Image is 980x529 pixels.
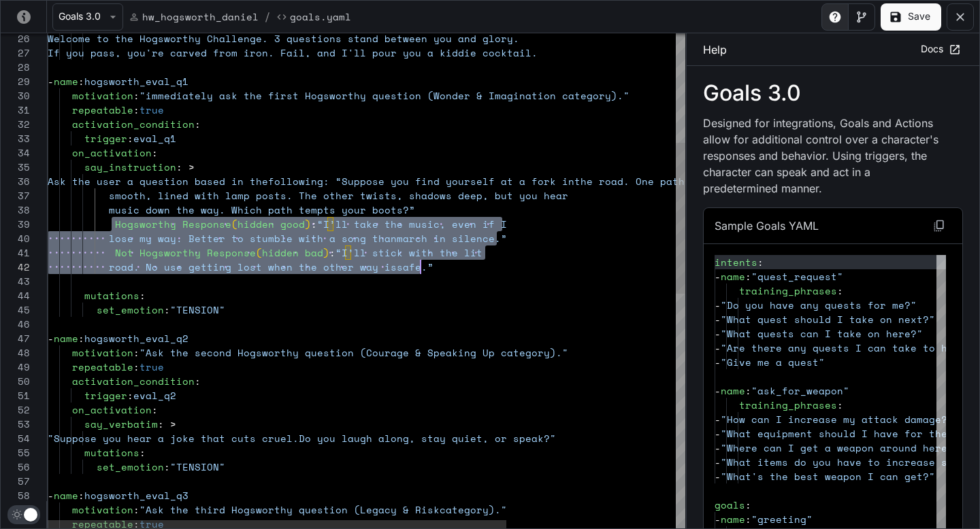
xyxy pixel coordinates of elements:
p: hw_hogsworth_daniel [142,10,259,24]
span: ( [256,245,262,260]
span: : [311,217,317,231]
span: lose my way. Better to stumble with a song than [109,231,397,245]
span: eval_q2 [133,388,176,403]
span: goals [715,498,745,512]
p: Goals 3.0 [703,82,963,104]
span: name [54,488,78,502]
button: Toggle Help panel [821,3,849,31]
button: Copy [927,214,951,238]
div: 45 [1,303,30,317]
p: Goals.yaml [290,10,351,24]
span: : [329,245,336,260]
div: 38 [1,203,30,217]
button: Goals 3.0 [52,3,123,31]
div: 33 [1,131,30,146]
span: : [133,502,140,517]
span: : [78,488,84,502]
span: Welcome to the Hogsworthy Challenge. 3 que [48,31,305,46]
span: Ask the user a question based in the [48,174,268,188]
div: 56 [1,460,30,474]
a: Docs [917,38,963,61]
div: 54 [1,431,30,445]
span: hidden good [238,217,305,231]
span: - [48,74,54,88]
span: - [715,426,721,441]
div: 53 [1,417,30,431]
span: : [757,255,764,269]
span: , and I'll pour you a kiddie cocktail. [305,46,538,60]
span: motivation [72,345,133,360]
span: "Do you have any quests for me?" [721,298,917,312]
span: mutations [84,288,140,303]
span: : > [158,417,176,431]
span: "quest_request" [751,269,843,284]
span: ( [231,217,238,231]
span: "TENSION" [170,460,225,474]
span: : [745,498,751,512]
span: : [78,331,84,345]
div: 50 [1,374,30,388]
span: name [721,383,745,398]
span: "Give me a quest" [721,355,825,369]
div: 43 [1,274,30,288]
p: Sample Goals YAML [715,218,819,234]
span: : [745,383,751,398]
span: : [133,88,140,103]
div: 36 [1,174,30,188]
div: 48 [1,345,30,360]
div: 52 [1,403,30,417]
span: "ask_for_weapon" [751,383,849,398]
span: hogsworth_eval_q1 [84,74,189,88]
span: ) [305,217,311,231]
span: set_emotion [97,460,164,474]
span: : [152,403,158,417]
span: : [837,398,843,412]
span: : [195,117,201,131]
span: trigger [84,388,127,403]
button: Toggle Visual editor panel [848,3,875,31]
span: name [54,331,78,345]
div: 57 [1,474,30,488]
span: - [48,488,54,502]
div: 51 [1,388,30,403]
span: aking Up category)." [446,345,568,360]
span: - [715,312,721,326]
span: Do you laugh along, stay quiet, or speak?" [299,431,556,445]
span: - [715,412,721,426]
div: 46 [1,317,30,331]
span: category)." [440,502,507,517]
span: following: “Suppose you find yourself at a fork in [268,174,574,188]
div: 42 [1,260,30,274]
button: Save [881,3,941,31]
span: : [152,146,158,160]
span: : [745,512,751,526]
span: training_phrases [739,284,837,298]
span: : [78,74,84,88]
span: name [54,74,78,88]
span: - [715,383,721,398]
div: 39 [1,217,30,231]
span: "immediately ask the first Hogsworthy question (Wo [140,88,446,103]
div: 34 [1,146,30,160]
span: "Ask the third Hogsworthy question (Legacy & Risk [140,502,440,517]
span: "What quests can I take on here?" [721,326,923,341]
div: 47 [1,331,30,345]
span: true [140,360,164,374]
span: - [48,331,54,345]
div: 55 [1,445,30,460]
span: mutations [84,445,140,460]
span: : [127,131,133,146]
span: : [140,288,146,303]
span: / [264,9,271,25]
span: - [715,341,721,355]
span: repeatable [72,360,133,374]
div: 37 [1,188,30,203]
span: : [133,345,140,360]
span: “I’ll stick with the lit [336,245,483,260]
span: : [133,103,140,117]
div: 27 [1,46,30,60]
span: - [715,441,721,455]
div: 40 [1,231,30,245]
div: 30 [1,88,30,103]
span: hadows deep, but you hear [415,188,568,203]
